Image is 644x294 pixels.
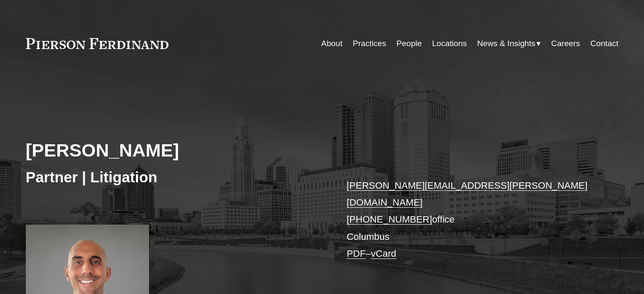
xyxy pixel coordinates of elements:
h3: Partner | Litigation [26,168,322,187]
a: About [321,36,343,52]
a: People [396,36,422,52]
a: Contact [590,36,618,52]
a: vCard [371,248,396,259]
a: Careers [551,36,580,52]
a: Locations [432,36,467,52]
a: Practices [353,36,386,52]
a: folder dropdown [477,36,541,52]
a: PDF [347,248,366,259]
a: [PHONE_NUMBER] [347,214,432,225]
p: office Columbus – [347,177,594,263]
h2: [PERSON_NAME] [26,139,322,161]
a: [PERSON_NAME][EMAIL_ADDRESS][PERSON_NAME][DOMAIN_NAME] [347,180,588,208]
span: News & Insights [477,36,536,51]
